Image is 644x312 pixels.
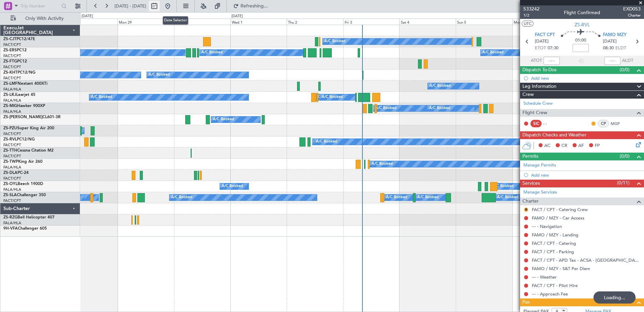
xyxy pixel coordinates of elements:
div: Mon 29 [118,19,174,25]
div: Date Selector [163,16,188,25]
span: ZS-CJT [3,37,17,41]
a: --- - Approach Fee [532,291,568,297]
button: R [524,208,528,212]
div: A/C Booked [324,36,346,47]
span: Leg Information [522,83,556,90]
a: ZS-MIGHawker 900XP [3,104,45,108]
div: A/C Booked [386,192,407,203]
span: EXD053 [623,5,641,12]
a: FACT/CPT [3,76,21,81]
span: 533242 [523,5,540,12]
a: ZS-LRJLearjet 45 [3,93,35,97]
a: ZS-CJTPC12/47E [3,37,35,41]
span: ZS-ERS [3,48,17,52]
input: --:-- [544,57,560,65]
a: FALA/HLA [3,220,21,226]
button: Refreshing... [230,1,270,11]
a: 9H-VFAChallenger 605 [3,227,47,231]
div: A/C Booked [322,92,343,102]
a: ZS-RZGBell Helicopter 407 [3,215,55,219]
span: ZS-FTG [3,59,17,63]
a: --- - Weather [532,274,557,280]
div: A/C Booked [429,81,451,91]
span: FAMO MZY [603,32,626,38]
span: [DATE] - [DATE] [115,3,146,9]
a: Manage Services [523,189,557,196]
span: ZS-DLA [3,171,18,175]
a: FALA/HLA [3,109,21,114]
a: FALA/HLA [3,187,21,192]
a: ZS-RVLPC12/NG [3,137,35,141]
span: Refreshing... [240,4,268,8]
a: FACT / CPT - Pilot Hire [532,283,578,288]
span: 07:30 [548,45,558,52]
a: ZS-ERSPC12 [3,48,27,52]
span: Services [522,180,540,187]
div: A/C Booked [482,48,504,58]
span: ZS-MIG [3,104,17,108]
span: Charter [522,198,539,205]
div: A/C Booked [222,181,243,191]
div: Mon 6 [512,19,569,25]
span: ETOT [535,45,546,52]
span: ZS-KHT [3,71,18,75]
div: Wed 1 [230,19,287,25]
a: FACT/CPT [3,142,21,148]
div: A/C Booked [91,92,112,102]
span: ZS-TWP [3,160,18,164]
span: FP [595,142,600,149]
a: FACT/CPT [3,176,21,181]
span: 01:00 [575,37,586,44]
div: Sat 4 [399,19,456,25]
a: FALA/HLA [3,87,21,92]
div: - - [543,121,558,127]
div: A/C Booked [375,103,396,113]
a: FACT/CPT [3,154,21,159]
a: ZS-TTHCessna Citation M2 [3,149,54,153]
input: Trip Number [21,1,59,11]
div: [DATE] [231,14,243,19]
div: A/C Booked [149,70,170,80]
span: (0/0) [620,153,630,160]
div: Loading... [593,291,636,304]
a: ZS-[PERSON_NAME]CL601-3R [3,115,61,119]
div: Tue 30 [174,19,230,25]
a: ZS-TWPKing Air 260 [3,160,42,164]
div: Fri 3 [343,19,399,25]
span: ZS-SLA [3,193,17,197]
div: Sun 5 [456,19,512,25]
div: A/C Booked [171,192,192,203]
span: Permits [522,153,538,160]
a: ZS-DLAPC-24 [3,171,29,175]
div: A/C Booked [492,181,514,191]
span: ZS-RVL [575,21,590,28]
div: [DATE] [82,14,93,19]
span: ZS-[PERSON_NAME] [3,115,42,119]
a: FACT/CPT [3,42,21,47]
a: FAMO / MZY - Landing [532,232,578,238]
span: ZS-RVL [3,137,17,141]
span: ZS-TTH [3,149,17,153]
div: CP [598,120,609,127]
span: Pax [522,298,530,306]
span: ZS-LRJ [3,93,16,97]
a: ZS-LMFNextant 400XTi [3,82,47,86]
a: Manage Permits [523,162,556,169]
a: FACT/CPT [3,53,21,58]
a: FACT / CPT - APD Tax - ACSA - [GEOGRAPHIC_DATA] International FACT / CPT [532,257,641,263]
span: CR [561,142,567,149]
a: FACT / CPT - Catering [532,240,576,246]
div: A/C Booked [429,103,450,113]
span: Charter [623,12,641,18]
a: FALA/HLA [3,98,21,103]
a: FACT / CPT - Parking [532,249,574,255]
button: Only With Activity [7,13,73,24]
span: ATOT [531,57,542,64]
span: [DATE] [603,38,617,45]
span: ELDT [615,45,626,52]
a: ZS-FTGPC12 [3,59,27,63]
a: FACT/CPT [3,198,21,203]
a: --- - Navigation [532,224,562,229]
a: FAMO / MZY - Car Access [532,215,584,221]
div: A/C Booked [316,137,337,147]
